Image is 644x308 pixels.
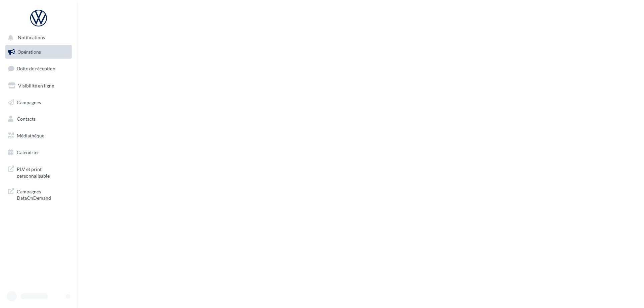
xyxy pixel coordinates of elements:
a: Campagnes [4,96,73,110]
a: PLV et print personnalisable [4,162,73,182]
span: Opérations [17,49,41,55]
span: Médiathèque [17,133,44,138]
a: Campagnes DataOnDemand [4,184,73,204]
a: Médiathèque [4,129,73,143]
a: Contacts [4,112,73,126]
span: PLV et print personnalisable [17,165,69,179]
a: Calendrier [4,145,73,160]
span: Campagnes [17,99,41,105]
a: Visibilité en ligne [4,79,73,93]
span: Visibilité en ligne [18,83,54,88]
span: Calendrier [17,149,39,155]
a: Boîte de réception [4,61,73,76]
span: Contacts [17,116,36,122]
span: Notifications [18,35,45,41]
span: Campagnes DataOnDemand [17,187,69,201]
a: Opérations [4,45,73,59]
span: Boîte de réception [17,66,55,71]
